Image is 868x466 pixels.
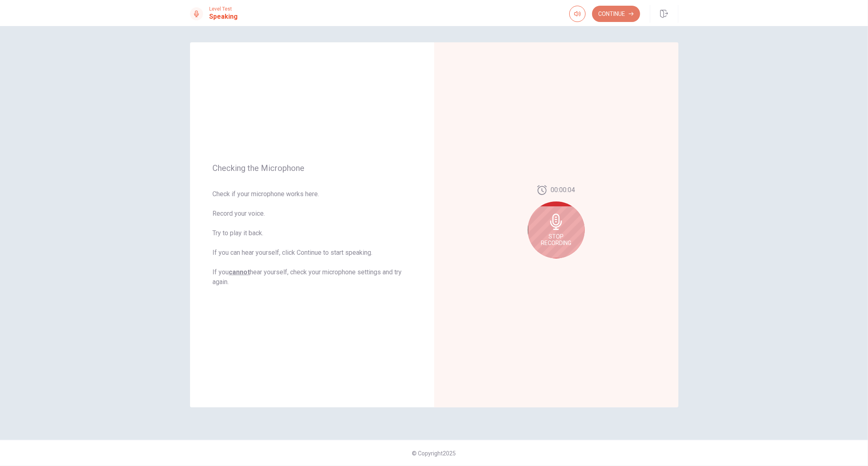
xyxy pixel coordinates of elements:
[541,233,571,246] span: Stop Recording
[229,268,250,276] u: cannot
[551,185,575,195] span: 00:00:04
[210,12,238,22] h1: Speaking
[213,189,411,287] span: Check if your microphone works here. Record your voice. Try to play it back. If you can hear your...
[528,201,585,258] div: Stop Recording
[592,6,640,22] button: Continue
[213,163,411,173] span: Checking the Microphone
[412,450,456,457] span: © Copyright 2025
[210,6,238,12] span: Level Test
